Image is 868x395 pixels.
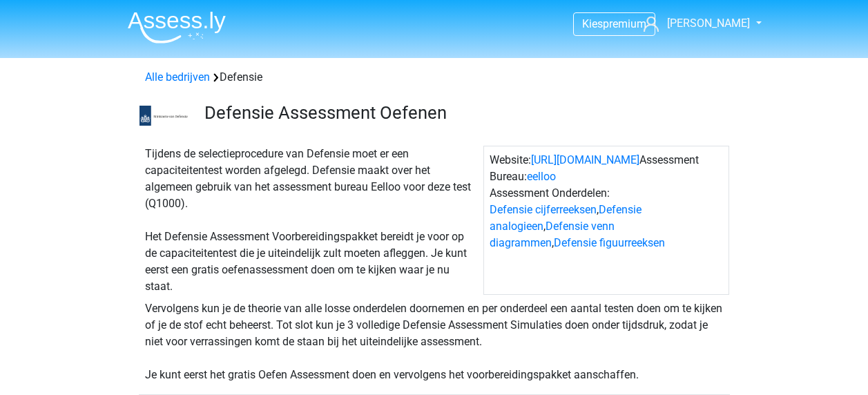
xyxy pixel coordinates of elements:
[128,11,226,44] img: Assessly
[204,102,719,124] h3: Defensie Assessment Oefenen
[139,146,483,295] div: Tijdens de selectieprocedure van Defensie moet er een capaciteitentest worden afgelegd. Defensie ...
[554,236,665,249] a: Defensie figuurreeksen
[490,203,597,216] a: Defensie cijferreeksen
[603,17,646,30] span: premium
[638,15,751,32] a: [PERSON_NAME]
[490,203,642,233] a: Defensie analogieen
[574,15,655,33] a: Kiespremium
[483,146,729,295] div: Website: Assessment Bureau: Assessment Onderdelen: , , ,
[145,70,210,84] a: Alle bedrijven
[527,170,556,183] a: eelloo
[139,69,729,86] div: Defensie
[582,17,603,30] span: Kies
[490,220,615,249] a: Defensie venn diagrammen
[667,17,750,30] span: [PERSON_NAME]
[531,153,639,166] a: [URL][DOMAIN_NAME]
[139,300,729,383] div: Vervolgens kun je de theorie van alle losse onderdelen doornemen en per onderdeel een aantal test...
